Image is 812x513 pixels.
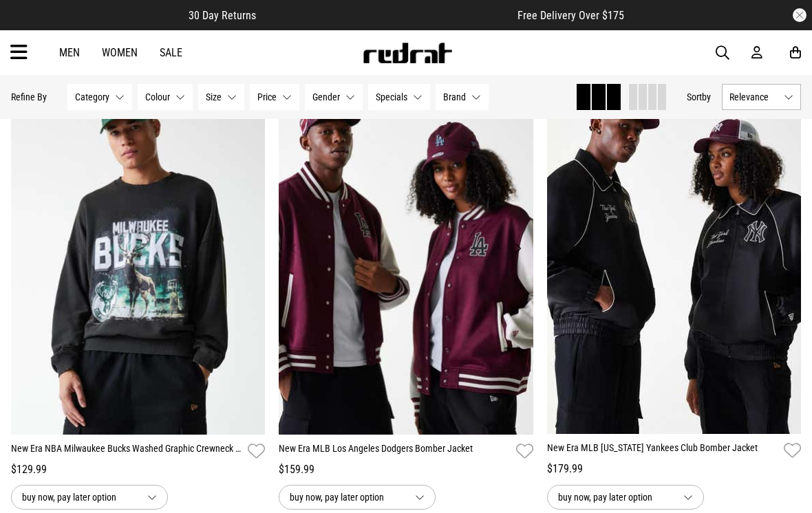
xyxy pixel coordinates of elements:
[509,240,526,256] button: Next
[160,46,182,59] a: Sale
[702,91,711,102] span: by
[11,6,52,47] button: Open LiveChat chat widget
[189,9,256,22] span: 30 Day Returns
[22,489,136,505] span: buy now, pay later option
[11,461,265,478] div: $129.99
[687,89,711,105] button: Sortby
[547,485,704,510] button: buy now, pay later option
[305,84,363,110] button: Gender
[257,91,277,102] span: Price
[284,8,490,22] iframe: Customer reviews powered by Trustpilot
[138,84,193,110] button: Colour
[279,78,533,435] img: New Era Mlb Los Angeles Dodgers Bomber Jacket in Red
[75,91,109,102] span: Category
[145,91,170,102] span: Colour
[722,84,801,110] button: Relevance
[67,84,132,110] button: Category
[279,441,510,461] a: New Era MLB Los Angeles Dodgers Bomber Jacket
[729,91,778,102] span: Relevance
[362,43,453,63] img: Redrat logo
[206,91,222,102] span: Size
[279,461,533,478] div: $159.99
[517,9,624,22] span: Free Delivery Over $175
[250,84,299,110] button: Price
[376,91,407,102] span: Specials
[279,485,436,510] button: buy now, pay later option
[290,489,404,505] span: buy now, pay later option
[558,489,672,505] span: buy now, pay later option
[11,91,47,102] p: Refine By
[198,84,244,110] button: Size
[443,91,466,102] span: Brand
[368,84,430,110] button: Specials
[312,91,340,102] span: Gender
[547,461,801,477] div: $179.99
[59,46,80,59] a: Men
[102,46,138,59] a: Women
[11,441,242,461] a: New Era NBA Milwaukee Bucks Washed Graphic Crewneck Sweatshirt
[11,485,168,510] button: buy now, pay later option
[436,84,489,110] button: Brand
[547,78,801,434] img: New Era Mlb New York Yankees Club Bomber Jacket in Black
[547,441,778,461] a: New Era MLB [US_STATE] Yankees Club Bomber Jacket
[286,240,303,256] button: Previous
[11,78,266,435] img: New Era Nba Milwaukee Bucks Washed Graphic Crewneck Sweatshirt in Black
